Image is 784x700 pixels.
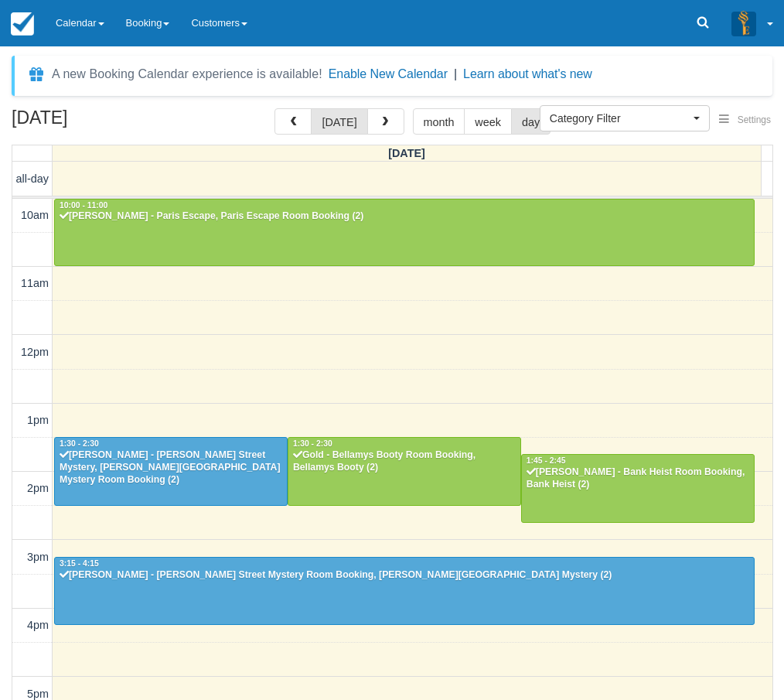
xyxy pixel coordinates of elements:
span: Settings [738,114,771,125]
span: 1:30 - 2:30 [293,439,332,448]
a: 1:30 - 2:30Gold - Bellamys Booty Room Booking, Bellamys Booty (2) [288,437,521,505]
button: Settings [710,109,780,131]
div: [PERSON_NAME] - Bank Heist Room Booking, Bank Heist (2) [526,466,750,491]
span: 1:45 - 2:45 [527,456,566,465]
div: A new Booking Calendar experience is available! [52,65,322,84]
span: 5pm [27,688,49,700]
span: 11am [21,277,49,289]
a: 1:30 - 2:30[PERSON_NAME] - [PERSON_NAME] Street Mystery, [PERSON_NAME][GEOGRAPHIC_DATA] Mystery R... [54,437,288,505]
span: 1pm [27,414,49,426]
button: month [413,108,465,135]
button: Category Filter [540,105,710,131]
span: 2pm [27,482,49,494]
span: 10:00 - 11:00 [60,201,107,210]
span: [DATE] [388,147,425,159]
a: 1:45 - 2:45[PERSON_NAME] - Bank Heist Room Booking, Bank Heist (2) [521,454,755,522]
span: 1:30 - 2:30 [60,439,99,448]
button: Enable New Calendar [329,67,448,82]
h2: [DATE] [12,108,207,137]
span: 3:15 - 4:15 [60,559,99,568]
span: 4pm [27,619,49,631]
img: checkfront-main-nav-mini-logo.png [11,12,34,36]
span: 10am [21,209,49,221]
span: | [454,67,457,80]
button: day [511,108,551,135]
span: Category Filter [550,111,690,126]
img: A3 [731,11,756,36]
a: 3:15 - 4:15[PERSON_NAME] - [PERSON_NAME] Street Mystery Room Booking, [PERSON_NAME][GEOGRAPHIC_DA... [54,557,755,625]
a: 10:00 - 11:00[PERSON_NAME] - Paris Escape, Paris Escape Room Booking (2) [54,199,755,267]
div: [PERSON_NAME] - Paris Escape, Paris Escape Room Booking (2) [59,210,750,223]
div: [PERSON_NAME] - [PERSON_NAME] Street Mystery, [PERSON_NAME][GEOGRAPHIC_DATA] Mystery Room Booking... [59,449,283,487]
div: [PERSON_NAME] - [PERSON_NAME] Street Mystery Room Booking, [PERSON_NAME][GEOGRAPHIC_DATA] Mystery... [59,569,750,582]
a: Learn about what's new [463,67,592,80]
button: [DATE] [311,108,367,135]
span: 12pm [21,346,49,358]
span: all-day [16,172,49,185]
div: Gold - Bellamys Booty Room Booking, Bellamys Booty (2) [292,449,516,474]
span: 3pm [27,551,49,563]
button: week [464,108,512,135]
